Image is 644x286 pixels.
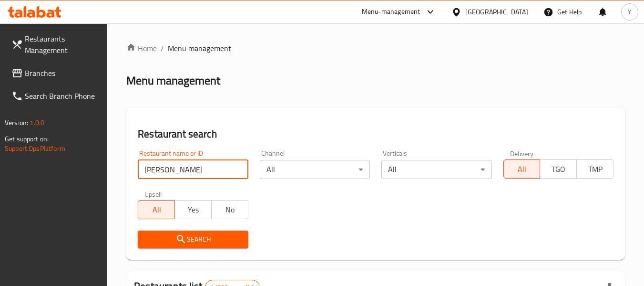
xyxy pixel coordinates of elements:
[168,42,231,54] span: Menu management
[260,160,370,179] div: All
[381,160,491,179] div: All
[25,67,100,79] span: Branches
[628,7,632,17] span: Y
[581,162,610,176] span: TMP
[138,231,248,248] button: Search
[576,159,613,179] button: TMP
[25,90,100,102] span: Search Branch Phone
[5,117,28,129] span: Version:
[138,200,175,219] button: All
[126,42,625,54] nav: breadcrumb
[215,203,245,217] span: No
[5,142,65,155] a: Support.OpsPlatform
[138,160,248,179] input: Search for restaurant name or ID..
[510,150,534,157] label: Delivery
[138,127,613,141] h2: Restaurant search
[174,200,212,219] button: Yes
[142,203,171,217] span: All
[25,33,100,56] span: Restaurants Management
[145,233,240,245] span: Search
[465,7,528,17] div: [GEOGRAPHIC_DATA]
[126,42,157,54] a: Home
[4,27,108,62] a: Restaurants Management
[30,117,44,129] span: 1.0.0
[544,162,573,176] span: TGO
[4,62,108,85] a: Branches
[362,6,420,18] div: Menu-management
[540,159,577,179] button: TGO
[161,42,164,54] li: /
[5,133,49,145] span: Get support on:
[503,159,541,179] button: All
[211,200,248,219] button: No
[144,191,162,197] label: Upsell
[508,162,537,176] span: All
[126,73,220,88] h2: Menu management
[4,85,108,107] a: Search Branch Phone
[179,203,208,217] span: Yes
